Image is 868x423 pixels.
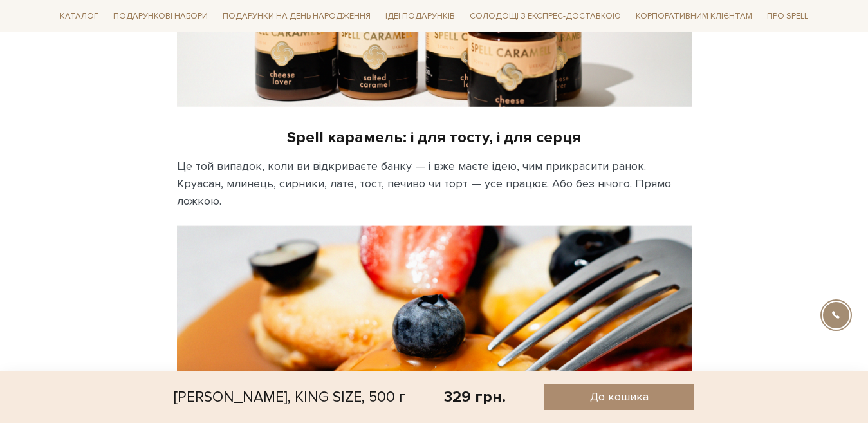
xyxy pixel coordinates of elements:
a: Ідеї подарунків [380,6,460,26]
a: Солодощі з експрес-доставкою [465,5,626,27]
div: Spell карамель: і для тосту, і для серця [177,117,692,147]
a: Каталог [55,6,104,26]
div: 329 грн. [444,387,506,407]
span: До кошика [590,390,649,404]
a: Подарункові набори [108,6,213,26]
div: Це той випадок, коли ви відкриваєте банку — і вже маєте ідею, чим прикрасити ранок. Круасан, млин... [177,158,692,210]
a: Подарунки на День народження [217,6,376,26]
a: Про Spell [762,6,813,26]
a: Корпоративним клієнтам [631,6,757,26]
button: До кошика [544,384,694,410]
div: [PERSON_NAME], KING SIZE, 500 г [174,384,406,410]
